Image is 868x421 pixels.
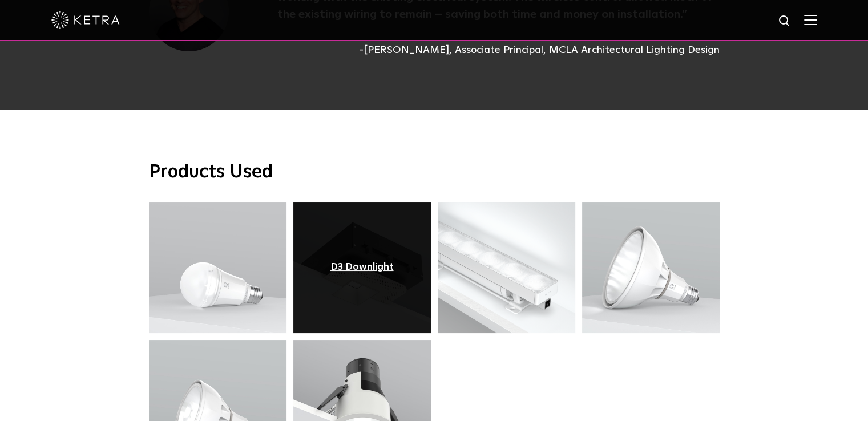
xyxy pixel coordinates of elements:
img: search icon [778,14,792,29]
span: -[PERSON_NAME], Associate Principal, MCLA Architectural Lighting Design [277,43,720,58]
img: Hamburger%20Nav.svg [804,14,817,25]
a: D3 Downlight [330,262,394,273]
h3: Products Used [149,161,720,185]
img: ketra-logo-2019-white [51,11,120,29]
